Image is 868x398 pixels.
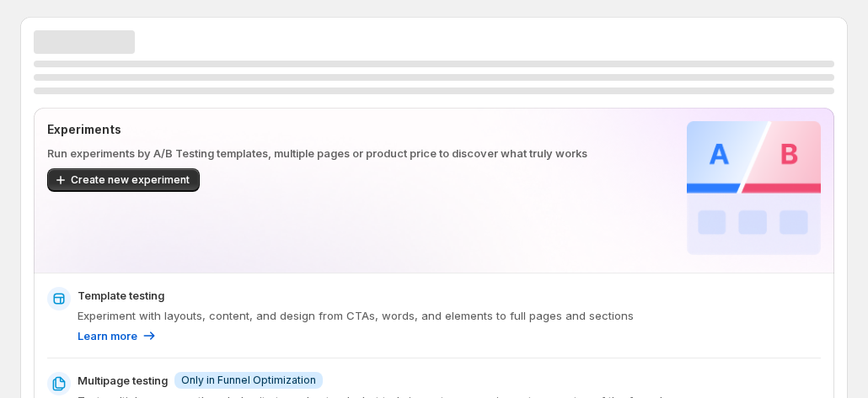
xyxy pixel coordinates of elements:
span: Only in Funnel Optimization [181,374,316,387]
span: Create new experiment [71,173,190,187]
button: Create new experiment [47,168,200,192]
p: Learn more [78,327,137,344]
p: Multipage testing [78,372,168,389]
p: Experiment with layouts, content, and design from CTAs, words, and elements to full pages and sec... [78,307,821,324]
p: Experiments [47,121,680,138]
img: Experiments [687,121,821,255]
p: Run experiments by A/B Testing templates, multiple pages or product price to discover what truly ... [47,145,680,162]
a: Learn more [78,327,158,344]
p: Template testing [78,287,164,304]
